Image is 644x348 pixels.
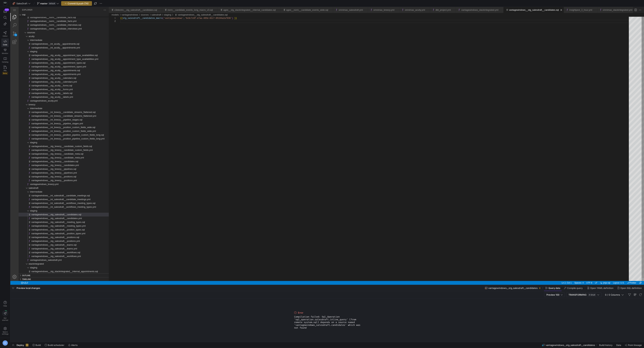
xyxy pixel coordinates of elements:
a: Monitor [1,47,9,56]
div: /models/vantagewindows/sources/acuity/vantagewindows_acuity.yml [16,92,98,96]
a: Layout: U.S. [602,274,615,278]
div: vantagewindows__int_salesdraft__workflows_meeting_types.yml [8,198,98,202]
a: vantagewindows [111,7,128,9]
div: vantagewindows__stg_salesdraft__position_types.sql [8,221,98,225]
span: vantagewindows__int_breezy__candidate_streams_flattened.yml [21,108,86,110]
div: /models/vantagewindows/sources/acuity/intermediate/vantagewindows__int_acuity__appointments.sql [17,35,98,39]
div: intermediate [8,31,98,35]
div: /models/vantagewindows/sources/salesdraft/staging/vantagewindows__stg_salesdraft__positions.sql [17,229,98,232]
div: /models/vantagewindows/sources/breezy/staging/vantagewindows__stg_breezy__candidates.yml [17,157,98,160]
div: /models/vantagewindows/sources/breezy/intermediate/vantagewindows__int_breezy__candidate_streams_... [17,107,98,111]
div: vantagewindows__stg_acuity__appointments.yml [8,65,98,69]
div: vantagewindows__norm__candidate_facts.sql [8,9,98,12]
h3: Explorer Section: y42 [12,6,15,10]
a: omnimax_salesdraft.yml [328,2,352,4]
span: vantagewindows__stg_acuity__forms.yml [21,81,62,84]
span: Open SQL definition [620,287,642,289]
a: jinja-sql [592,274,601,278]
span: vantagewindows__int_breezy__candidate_streams_flattened.sql [21,104,85,107]
div: salesdraft [8,179,98,183]
div: vantagewindows__stg_salesdraft__teams.sql [8,236,98,240]
div: /models/vantagewindows/sources/acuity/staging/vantagewindows__stg_acuity__appointment_types.yml [17,58,98,62]
span: vantagewindows__stg_breezy__pipelines.sql [21,161,66,163]
span: vantagewindows__stg_salesdraft__position_types.yml [21,225,75,228]
span: Compile query [567,287,583,289]
span: Code [3,44,7,46]
div: vantagewindows__stg_breezy__candidates.sql [8,153,98,157]
span: stackintegrated [18,256,33,258]
div: /models/vantagewindows/sources/acuity/staging/vantagewindows__stg_acuity__labels.yml [17,88,98,92]
span: Query data [548,287,560,289]
a: Spaces: 4 [563,274,574,278]
a: vantagewindows_stackintegrated.yml [451,2,488,4]
span: intermediate [20,100,32,103]
li: Close (⌘W) [203,1,207,5]
span: vantagewindows__stg_salesdraft__workflows.sql [21,244,70,247]
span: vantagewindows__int_salesdraft__workflows_meeting_types.yml [21,199,86,201]
div: vantagewindows__int_acuity__appointments.yml [8,39,98,43]
div: /models/vantagewindows/normalized/candidates/vantagewindows__norm__candidate_facts.sql [16,9,98,12]
div: /models/vantagewindows/sources/salesdraft/vantagewindows_salesdraft.yml [16,251,98,255]
div: /models/vantagewindows/sources/salesdraft/staging/vantagewindows__stg_salesdraft__meeting_types.sql [17,213,98,217]
div: /models/vantagewindows/sources/breezy/intermediate [20,100,98,103]
span: vantagewindows__stg_acuity__appointment_type_availabilities.yml [21,51,88,53]
button: Query data [544,285,562,291]
a: vantagewindows__stg_salesdraft__candidates.sql [499,2,548,4]
div: /models/vantagewindows/sources/acuity [18,28,98,31]
div: /models/vantagewindows/sources/salesdraft/staging/vantagewindows__stg_salesdraft__meeting_types.yml [17,217,98,221]
div: /models/vantagewindows/sources/salesdraft/staging/vantagewindows__stg_salesdraft__position_types.yml [17,225,98,229]
span: vantagewindows__stg_breezy__positions.sql [21,168,66,171]
div: /models/vantagewindows/sources/acuity/staging [20,43,98,47]
span: vantagewindows__int_acuity__appointments.sql [21,36,69,38]
div: Files Explorer [8,10,98,266]
span: vantagewindows__int_breezy__position_pipeline_custom_fields_long.yml [21,130,94,133]
span: Catalog [2,61,8,63]
span: vantagewindows__stg_breezy__candidate_custom_fields.yml [21,142,82,144]
div: /models/vantagewindows/sources/breezy/staging/vantagewindows__stg_breezy__positions.yml [17,172,98,175]
a: vantagewindows__stg_salesdraft__candidates.sql [167,7,217,9]
div: /models/vantagewindows/sources/breezy/intermediate/vantagewindows__int_breezy__position_custom_fi... [17,122,98,126]
div: /models/vantagewindows/normalized/candidates/vantagewindows__norm__candidate_facts.yml [16,12,98,16]
span: vantagewindows__stg_salesdraft__teams.sql [21,237,66,239]
div: intermediate [8,100,98,103]
span: vantagewindows__int_breezy__pipeline_stages.sql [21,112,72,114]
div: vantagewindows__int_breezy__position_pipeline_custom_fields_long.yml [8,130,98,134]
a: LF [584,274,588,278]
div: Editor Language Status: Formatting, There are multiple formatters for 'jinja-sql' files. One of t... [588,274,592,278]
div: staging [8,202,98,206]
button: Open YAML definition [586,285,615,291]
div: jinja-sql [592,274,601,278]
a: omnimax_breezy.yml [363,2,384,4]
div: vantagewindows_breezy.yml [8,175,98,179]
div: vantagewindows__stg_salesdraft__position_types.yml [8,225,98,229]
div: vantagewindows__int_breezy__position_custom_fields_wide.yml [8,122,98,126]
a: Split Editor Right (⌘\) [⌥] Split Editor Down [623,1,627,5]
div: vantagewindows__stg_salesdraft__workflows.yml [8,248,98,251]
div: /models/vantagewindows/sources/breezy/staging/vantagewindows__stg_breezy__candidate_custom_fields... [17,141,98,145]
div: vantagewindows__int_salesdraft__workflows_meeting_types.sql [8,194,98,198]
span: vantagewindows__stg_salesdraft__position_types.sql [21,221,74,224]
span: vantagewindows__stg_salesdraft__positions.yml [21,233,69,235]
li: Close (⌘W) [489,1,492,5]
div: vantagewindows__stg_stackintegrated__internal_appointments.sql [8,263,98,266]
span: vantagewindows__stg_acuity__labels.yml [21,89,63,91]
div: vantagewindows__stg_breezy__candidates.yml [8,157,98,160]
a: Views and More Actions... [93,1,96,5]
a: https://storage.googleapis.com/y42-prod-data-exchange/images/Yf2Qvegn13xqq0DljGMI0l8d5Zqtiw36EXr8... [1,1,9,6]
div: /models/vantagewindows/normalized/candidates/vantagewindows__norm__candidate_interviews.sql [16,16,98,20]
div: vantagewindows__int_salesdraft__candidate_meetings.yml [8,191,98,194]
div: vantagewindows__norm__candidate_interviews.sql [8,16,98,20]
a: Close (⌘W) [549,1,553,5]
button: 🏈SalesDraft [12,1,31,6]
a: PRsBeta [1,64,9,76]
span: vantagewindows__stg_breezy__candidate_custom_fields.sql [21,138,82,141]
div: /models/vantagewindows/normalized/candidates/vantagewindows__norm__candidate_interviews.yml [16,20,98,24]
div: /models/vantagewindows/sources/salesdraft/intermediate [20,183,98,187]
div: vantagewindows__stg_acuity__appointment_types.sql [8,54,98,58]
span: vantagewindows__stg_salesdraft__candidates.yml [21,210,72,213]
span: Preview 100 [546,293,559,296]
a: Code [1,38,9,47]
div: staging [8,43,98,47]
span: vantagewindows_acuity.yml [20,93,47,95]
div: staging [8,134,98,138]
